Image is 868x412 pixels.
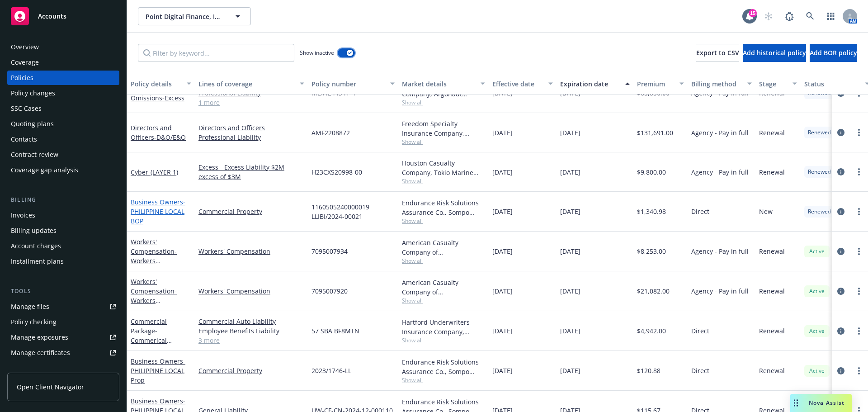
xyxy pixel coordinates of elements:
[835,286,846,297] a: circleInformation
[854,166,864,177] a: more
[131,247,189,275] span: - Workers Compensation AOS
[808,327,826,335] span: Active
[311,286,348,296] span: 7095007920
[759,7,778,25] a: Start snowing
[808,367,826,375] span: Active
[402,376,485,384] span: Show all
[492,167,513,177] span: [DATE]
[7,315,119,329] a: Policy checking
[402,79,475,89] div: Market details
[198,286,304,296] a: Workers' Compensation
[759,167,785,177] span: Renewal
[402,278,485,297] div: American Casualty Company of [GEOGRAPHIC_DATA], [US_STATE], CNA Insurance
[492,366,513,375] span: [DATE]
[131,357,185,384] a: Business Owners
[195,73,308,95] button: Lines of coverage
[131,237,189,275] a: Workers' Compensation
[11,239,61,253] div: Account charges
[11,147,58,162] div: Contract review
[696,48,739,57] span: Export to CSV
[759,207,773,216] span: New
[131,198,185,225] span: - PHILIPPINE LOCAL BOP
[198,366,304,375] a: Commercial Property
[801,7,819,25] a: Search
[835,166,846,177] a: circleInformation
[198,123,304,133] a: Directors and Officers
[759,326,785,336] span: Renewal
[560,167,580,177] span: [DATE]
[11,223,57,238] div: Billing updates
[7,254,119,269] a: Installment plans
[17,382,84,392] span: Open Client Navigator
[790,394,852,412] button: Nova Assist
[398,73,489,95] button: Market details
[7,361,119,375] a: Manage claims
[780,7,798,25] a: Report a Bug
[691,326,709,336] span: Direct
[691,246,749,256] span: Agency - Pay in full
[691,286,749,296] span: Agency - Pay in full
[198,326,304,336] a: Employee Benefits Liability
[637,79,674,89] div: Premium
[560,286,580,296] span: [DATE]
[11,101,42,116] div: SSC Cases
[11,40,39,54] div: Overview
[138,44,294,62] input: Filter by keyword...
[402,198,485,217] div: Endurance Risk Solutions Assurance Co., Sompo International, Lacson & Lacson Insurance Brokers, I...
[7,101,119,116] a: SSC Cases
[696,44,739,62] button: Export to CSV
[402,158,485,177] div: Houston Casualty Company, Tokio Marine HCC
[131,357,185,384] span: - PHILIPPINE LOCAL Prop
[691,167,749,177] span: Agency - Pay in full
[560,128,580,137] span: [DATE]
[835,127,846,138] a: circleInformation
[560,207,580,216] span: [DATE]
[743,48,806,57] span: Add historical policy
[790,394,802,412] div: Drag to move
[198,162,304,181] a: Excess - Excess Liability $2M excess of $3M
[131,327,172,354] span: - Commerical Package
[7,117,119,131] a: Quoting plans
[854,246,864,257] a: more
[311,326,359,336] span: 57 SBA BF8MTN
[198,98,304,107] a: 1 more
[7,147,119,162] a: Contract review
[7,4,119,29] a: Accounts
[11,315,57,329] div: Policy checking
[402,119,485,138] div: Freedom Specialty Insurance Company, Scottsdale Insurance Company (Nationwide), RT Specialty Insu...
[492,128,513,137] span: [DATE]
[146,12,224,21] span: Point Digital Finance, Inc.
[759,286,785,296] span: Renewal
[11,86,55,100] div: Policy changes
[808,208,831,216] span: Renewed
[11,163,78,177] div: Coverage gap analysis
[131,168,178,176] a: Cyber
[560,246,580,256] span: [DATE]
[7,163,119,177] a: Coverage gap analysis
[311,79,385,89] div: Policy number
[691,366,709,375] span: Direct
[11,132,37,147] div: Contacts
[7,55,119,70] a: Coverage
[7,208,119,223] a: Invoices
[7,239,119,253] a: Account charges
[162,94,184,102] span: - Excess
[11,254,64,269] div: Installment plans
[11,55,39,70] div: Coverage
[759,79,787,89] div: Stage
[402,99,485,106] span: Show all
[148,168,178,176] span: - (LAYER 1)
[11,346,70,360] div: Manage certificates
[131,123,186,142] a: Directors and Officers
[637,167,666,177] span: $9,800.00
[402,357,485,376] div: Endurance Risk Solutions Assurance Co., Sompo International, Lacson & Lacson Insurance Brokers, I...
[637,326,666,336] span: $4,942.00
[308,73,398,95] button: Policy number
[691,128,749,137] span: Agency - Pay in full
[7,223,119,238] a: Billing updates
[131,79,181,89] div: Policy details
[637,246,666,256] span: $8,253.00
[492,79,543,89] div: Effective date
[688,73,755,95] button: Billing method
[402,297,485,304] span: Show all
